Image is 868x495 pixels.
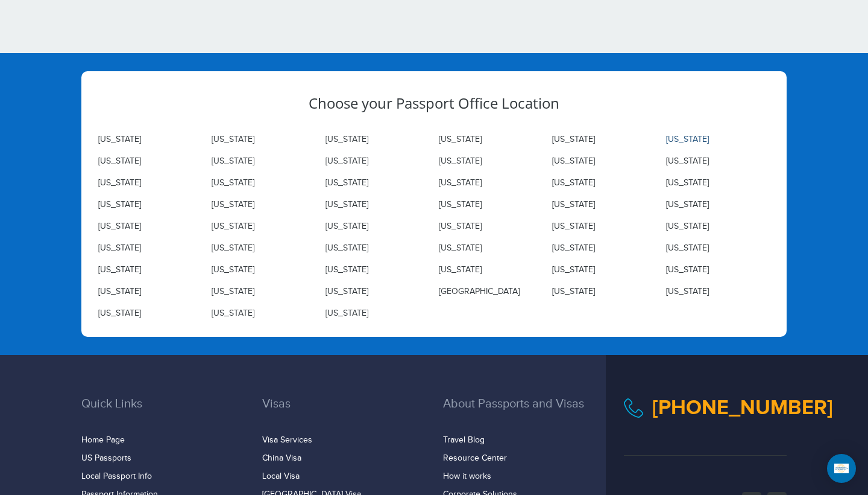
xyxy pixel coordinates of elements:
[212,200,254,209] a: [US_STATE]
[439,135,482,144] a: [US_STATE]
[552,156,595,166] a: [US_STATE]
[552,200,595,209] a: [US_STATE]
[212,156,254,166] a: [US_STATE]
[325,243,368,253] a: [US_STATE]
[212,222,254,231] a: [US_STATE]
[325,287,368,296] a: [US_STATE]
[81,435,125,445] a: Home Page
[325,178,368,188] a: [US_STATE]
[439,287,520,296] a: [GEOGRAPHIC_DATA]
[666,135,709,144] a: [US_STATE]
[212,308,254,318] a: [US_STATE]
[552,265,595,275] a: [US_STATE]
[325,265,368,275] a: [US_STATE]
[443,471,491,481] a: How it works
[98,243,141,253] a: [US_STATE]
[262,435,312,445] a: Visa Services
[98,287,141,296] a: [US_STATE]
[443,397,606,429] h3: About Passports and Visas
[98,222,141,231] a: [US_STATE]
[552,178,595,188] a: [US_STATE]
[81,453,131,463] a: US Passports
[439,178,482,188] a: [US_STATE]
[439,200,482,209] a: [US_STATE]
[666,287,709,296] a: [US_STATE]
[443,435,485,445] a: Travel Blog
[666,178,709,188] a: [US_STATE]
[98,265,141,275] a: [US_STATE]
[439,265,482,275] a: [US_STATE]
[652,395,833,420] a: [PHONE_NUMBER]
[666,222,709,231] a: [US_STATE]
[443,453,507,463] a: Resource Center
[552,243,595,253] a: [US_STATE]
[212,135,254,144] a: [US_STATE]
[212,243,254,253] a: [US_STATE]
[98,308,141,318] a: [US_STATE]
[552,222,595,231] a: [US_STATE]
[439,156,482,166] a: [US_STATE]
[325,156,368,166] a: [US_STATE]
[439,243,482,253] a: [US_STATE]
[98,178,141,188] a: [US_STATE]
[552,287,595,296] a: [US_STATE]
[98,156,141,166] a: [US_STATE]
[98,200,141,209] a: [US_STATE]
[666,265,709,275] a: [US_STATE]
[552,135,595,144] a: [US_STATE]
[262,453,301,463] a: China Visa
[325,308,368,318] a: [US_STATE]
[262,397,425,429] h3: Visas
[81,397,244,429] h3: Quick Links
[93,95,775,111] h3: Choose your Passport Office Location
[666,156,709,166] a: [US_STATE]
[325,200,368,209] a: [US_STATE]
[325,135,368,144] a: [US_STATE]
[262,471,300,481] a: Local Visa
[827,454,856,483] div: Open Intercom Messenger
[325,222,368,231] a: [US_STATE]
[666,243,709,253] a: [US_STATE]
[212,178,254,188] a: [US_STATE]
[212,287,254,296] a: [US_STATE]
[439,222,482,231] a: [US_STATE]
[98,135,141,144] a: [US_STATE]
[666,200,709,209] a: [US_STATE]
[81,471,152,481] a: Local Passport Info
[212,265,254,275] a: [US_STATE]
